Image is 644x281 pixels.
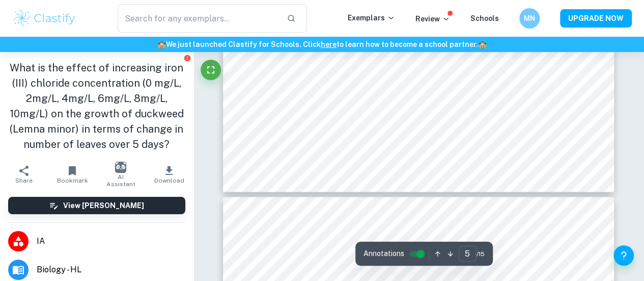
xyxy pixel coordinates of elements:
button: Download [145,160,193,189]
a: here [321,40,337,48]
h6: View [PERSON_NAME] [63,200,144,211]
span: Download [154,177,184,184]
p: Review [415,13,450,24]
span: IA [37,235,185,247]
img: AI Assistant [115,162,126,173]
span: 🏫 [478,40,487,48]
button: View [PERSON_NAME] [8,197,185,214]
span: Biology - HL [37,264,185,276]
span: / 15 [477,249,485,259]
span: AI Assistant [103,173,139,188]
button: Report issue [184,54,191,62]
h1: What is the effect of increasing iron (III) chloride concentration (0 mg/L, 2mg/L, 4mg/L, 6mg/L, ... [8,60,185,152]
a: Schools [470,14,499,22]
span: Bookmark [57,177,88,184]
span: Share [15,177,33,184]
input: Search for any exemplars... [118,4,278,33]
button: Help and Feedback [613,245,634,266]
button: MN [519,8,540,29]
h6: MN [524,13,536,24]
button: Fullscreen [201,60,221,80]
p: Exemplars [348,12,395,23]
button: AI Assistant [97,160,145,189]
span: Annotations [363,248,404,259]
h6: We just launched Clastify for Schools. Click to learn how to become a school partner. [2,39,642,50]
img: Clastify logo [12,8,77,29]
span: 🏫 [157,40,166,48]
button: Bookmark [48,160,97,189]
button: UPGRADE NOW [560,9,632,28]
